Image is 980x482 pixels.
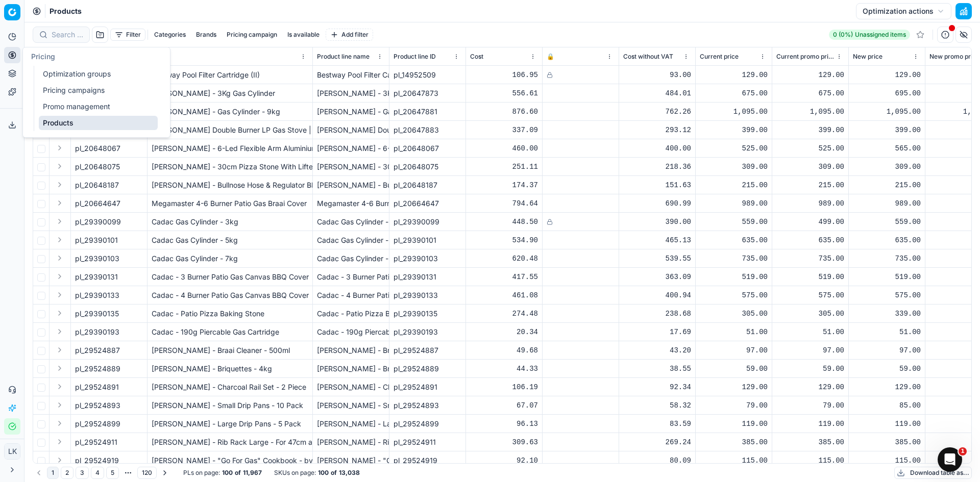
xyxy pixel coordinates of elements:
[700,419,768,429] div: 119.00
[855,31,906,39] span: Unassigned items
[223,29,281,41] button: Pricing campaign
[623,272,691,282] div: 363.09
[623,382,691,392] div: 92.34
[317,364,385,374] div: [PERSON_NAME] - Briquettes - 4kg
[776,327,844,337] div: 51.00
[776,235,844,245] div: 635.00
[152,253,308,264] div: Cadac Gas Cylinder - 7kg
[776,272,844,282] div: 519.00
[470,327,538,337] div: 20.34
[54,215,66,227] button: Expand
[776,290,844,300] div: 575.00
[700,125,768,135] div: 399.00
[317,125,385,135] div: [PERSON_NAME] Double Burner LP Gas Stove | Stainless Steel Body | 2 Plate
[394,217,461,227] div: pl_29390099
[152,198,308,209] div: Megamaster 4-6 Burner Patio Gas Braai Cover
[700,455,768,466] div: 115.00
[76,467,89,479] button: 3
[394,125,461,135] div: pl_20647883
[331,469,337,477] strong: of
[54,142,66,154] button: Expand
[152,70,308,80] div: Bestway Pool Filter Cartridge (II)
[152,419,308,429] div: [PERSON_NAME] - Large Drip Pans - 5 Pack
[394,419,461,429] div: pl_29524899
[75,180,119,190] span: pl_20648187
[776,143,844,154] div: 525.00
[776,253,844,264] div: 735.00
[54,417,66,429] button: Expand
[318,469,329,477] strong: 100
[75,290,119,300] span: pl_29390133
[853,88,921,98] div: 695.00
[54,252,66,264] button: Expand
[853,162,921,172] div: 309.00
[623,419,691,429] div: 83.59
[317,53,370,61] span: Product line name
[326,29,373,41] button: Add filter
[776,217,844,227] div: 499.00
[317,309,385,319] div: Cadac - Patio Pizza Baking Stone
[470,419,538,429] div: 96.13
[700,327,768,337] div: 51.00
[61,467,73,479] button: 2
[152,327,308,337] div: Cadac - 190g Piercable Gas Cartridge
[317,290,385,300] div: Cadac - 4 Burner Patio Gas Canvas BBQ Cover
[470,290,538,300] div: 461.08
[50,6,82,16] nav: breadcrumb
[700,400,768,411] div: 79.00
[853,217,921,227] div: 559.00
[152,290,308,300] div: Cadac - 4 Burner Patio Gas Canvas BBQ Cover
[394,437,461,447] div: pl_29524911
[52,30,83,40] input: Search by SKU or title
[623,309,691,319] div: 238.68
[317,419,385,429] div: [PERSON_NAME] - Large Drip Pans - 5 Pack
[470,107,538,117] div: 876.60
[470,437,538,447] div: 309.63
[700,345,768,356] div: 97.00
[776,198,844,209] div: 989.00
[54,270,66,283] button: Expand
[152,400,308,411] div: [PERSON_NAME] - Small Drip Pans - 10 Pack
[394,198,461,209] div: pl_20664647
[547,53,554,61] span: 🔒
[317,88,385,98] div: [PERSON_NAME] - 3Kg Gas Cylinder
[853,364,921,374] div: 59.00
[470,455,538,466] div: 92.10
[54,197,66,209] button: Expand
[470,364,538,374] div: 44.33
[54,380,66,393] button: Expand
[623,364,691,374] div: 38.55
[394,382,461,392] div: pl_29524891
[317,253,385,264] div: Cadac Gas Cylinder - 7kg
[75,143,120,154] span: pl_20648067
[91,467,104,479] button: 4
[317,382,385,392] div: [PERSON_NAME] - Charcoal Rail Set - 2 Piece
[623,437,691,447] div: 269.24
[394,107,461,117] div: pl_20647881
[152,217,308,227] div: Cadac Gas Cylinder - 3kg
[317,198,385,209] div: Megamaster 4-6 Burner Patio Gas Braai Cover
[394,53,436,61] span: Product line ID
[623,455,691,466] div: 80.09
[394,309,461,319] div: pl_29390135
[75,345,120,356] span: pl_29524887
[152,455,308,466] div: [PERSON_NAME] - "Go For Gas" Cookbook - by [PERSON_NAME] and [PERSON_NAME]
[394,70,461,80] div: pl_14952509
[959,447,967,455] span: 1
[394,455,461,466] div: pl_29524919
[470,70,538,80] div: 106.95
[394,180,461,190] div: pl_20648187
[33,466,171,480] nav: pagination
[75,309,119,319] span: pl_29390135
[623,290,691,300] div: 400.94
[623,53,673,61] span: Cost without VAT
[623,235,691,245] div: 465.13
[75,327,119,337] span: pl_29390193
[853,107,921,117] div: 1,095.00
[75,217,121,227] span: pl_29390099
[700,53,739,61] span: Current price
[776,53,834,61] span: Current promo price
[152,272,308,282] div: Cadac - 3 Burner Patio Gas Canvas BBQ Cover
[394,345,461,356] div: pl_29524887
[776,70,844,80] div: 129.00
